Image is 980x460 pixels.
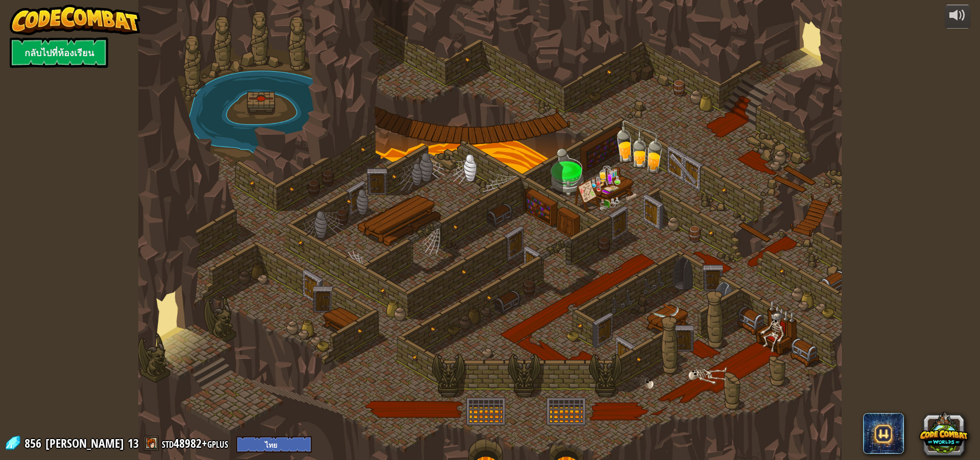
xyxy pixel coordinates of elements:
span: 13 [128,435,139,451]
a: กลับไปที่ห้องเรียน [10,37,108,68]
a: std48982+gplus [162,435,231,451]
span: [PERSON_NAME] [45,435,124,452]
span: 856 [24,435,44,451]
button: ปรับระดับเสียง [945,5,970,29]
img: CodeCombat - Learn how to code by playing a game [10,5,140,35]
